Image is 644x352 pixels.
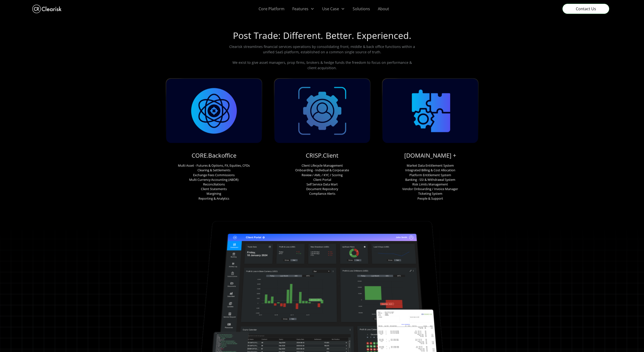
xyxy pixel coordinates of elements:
a: CRISP.Client [306,151,338,160]
div: Use Case [322,6,339,12]
p: Market Data Entitlement System Integrated Billing & Cost Allocation Platform Entitlement System B... [402,163,458,201]
a: [DOMAIN_NAME] + [404,151,456,160]
a: CORE.Backoffice [191,151,236,160]
p: Multi Asset - Futures & Options, FX, Equities, CFDs Clearing & Settlements Exchange Fees Commissi... [178,163,250,201]
a: home [32,3,62,14]
p: Client Lifecycle Management Onboarding - Indivdual & Corpoarate Review / AML / KYC / Scoring Clie... [295,163,349,196]
div: Features [292,6,308,12]
p: Clearisk streamlines financial services operations by consolidating front, middle & back office f... [228,44,416,71]
a: Contact Us [562,4,609,14]
h1: Post Trade: Different. Better. Experienced. [233,30,411,44]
